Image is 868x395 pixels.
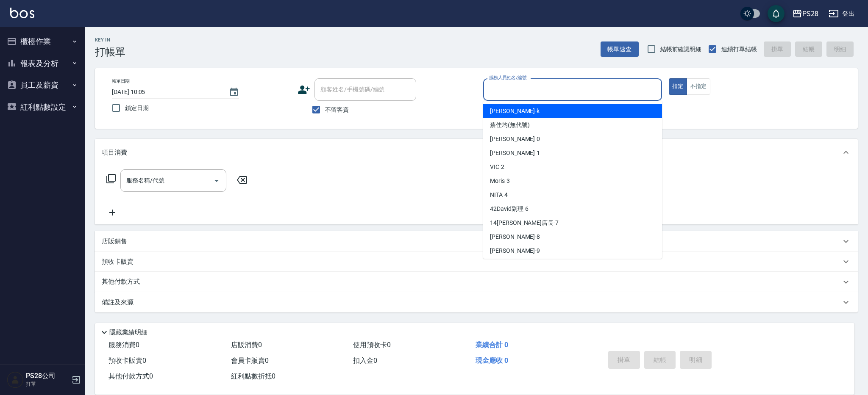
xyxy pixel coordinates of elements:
p: 備註及來源 [102,298,134,307]
span: 結帳前確認明細 [660,45,702,54]
span: [PERSON_NAME] -k [490,107,540,116]
button: 櫃檯作業 [3,30,81,52]
p: 其他付款方式 [102,277,144,287]
span: 服務消費 0 [108,341,139,349]
img: Logo [10,8,34,18]
button: PS28 [789,5,822,22]
span: 扣入金 0 [353,356,377,365]
button: 不指定 [687,78,710,95]
span: 業績合計 0 [476,341,508,349]
span: 會員卡販賣 0 [231,356,269,365]
button: 紅利點數設定 [3,96,81,118]
span: 紅利點數折抵 0 [231,372,275,380]
span: VIC -2 [490,163,504,171]
p: 預收卡販賣 [102,257,134,266]
span: 不留客資 [325,105,349,114]
button: 帳單速查 [601,41,639,57]
span: 42David副理 -6 [490,204,528,213]
span: NITA -4 [490,191,508,199]
h3: 打帳單 [95,46,125,58]
span: 連續打單結帳 [721,45,757,54]
button: 員工及薪資 [3,74,81,96]
span: [PERSON_NAME] -9 [490,246,540,255]
div: 其他付款方式 [95,272,858,292]
button: 指定 [669,78,687,95]
h5: PS28公司 [26,372,69,380]
div: 預收卡販賣 [95,251,858,272]
span: 14[PERSON_NAME]店長 -7 [490,218,559,227]
button: Open [210,174,223,188]
div: 店販銷售 [95,231,858,251]
span: 店販消費 0 [231,341,262,349]
span: 現金應收 0 [476,356,508,365]
span: Moris -3 [490,177,510,185]
p: 店販銷售 [102,237,127,246]
div: PS28 [802,8,818,19]
button: 登出 [825,6,858,22]
button: Choose date, selected date is 2025-09-06 [224,82,244,102]
label: 帳單日期 [112,78,130,84]
span: [PERSON_NAME] -8 [490,232,540,241]
label: 服務人員姓名/編號 [489,75,526,81]
span: 蔡佳均 (無代號) [490,121,530,130]
div: 項目消費 [95,139,858,166]
div: 備註及來源 [95,292,858,312]
span: 使用預收卡 0 [353,341,391,349]
input: YYYY/MM/DD hh:mm [112,85,220,99]
p: 項目消費 [102,148,127,157]
p: 打單 [26,380,69,388]
button: 報表及分析 [3,52,81,75]
button: save [768,5,785,22]
span: 其他付款方式 0 [108,372,153,380]
span: 鎖定日期 [125,104,149,113]
span: 預收卡販賣 0 [108,356,146,365]
h2: Key In [95,37,125,43]
span: [PERSON_NAME] -0 [490,135,540,144]
p: 隱藏業績明細 [109,328,147,337]
img: Person [7,371,24,388]
span: [PERSON_NAME] -1 [490,149,540,157]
